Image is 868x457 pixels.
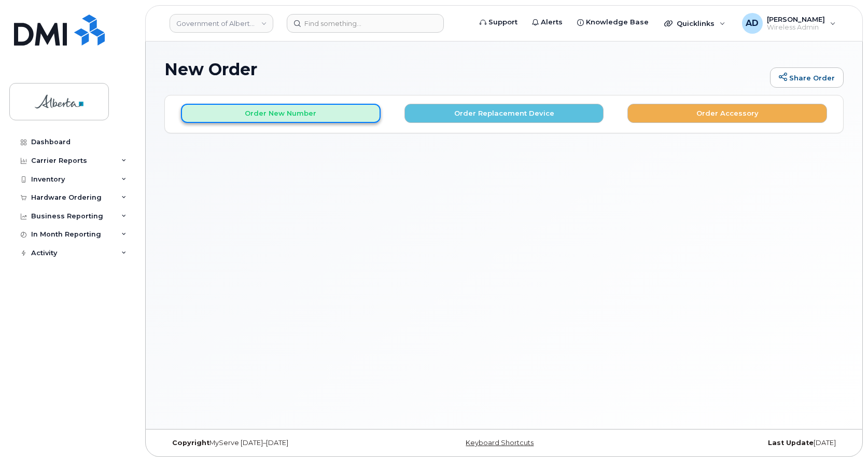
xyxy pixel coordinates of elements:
strong: Last Update [768,439,814,447]
div: [DATE] [617,439,844,447]
button: Order Replacement Device [404,104,604,123]
strong: Copyright [172,439,209,447]
div: MyServe [DATE]–[DATE] [164,439,391,447]
button: Order Accessory [627,104,827,123]
h1: New Order [164,60,765,78]
button: Order New Number [181,104,381,123]
a: Keyboard Shortcuts [466,439,534,447]
a: Share Order [770,67,844,88]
